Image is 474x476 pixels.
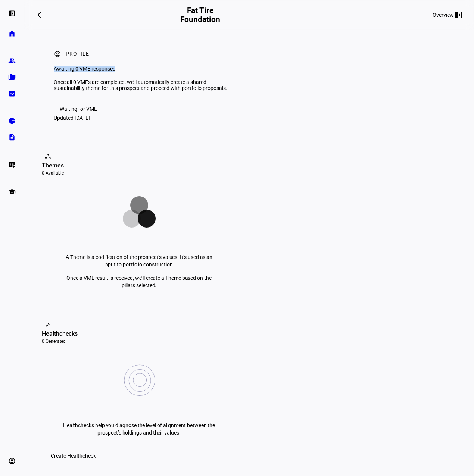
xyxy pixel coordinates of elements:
[4,86,19,101] a: bid_landscape
[54,66,237,72] div: Awaiting 0 VME responses
[54,50,61,58] mat-icon: account_circle
[42,338,236,344] div: 0 Generated
[51,448,96,463] span: Create Healthcheck
[54,79,237,91] div: Once all 0 VMEs are completed, we’ll automatically create a shared sustainability theme for this ...
[4,113,19,128] a: pie_chart
[8,57,16,65] eth-mat-symbol: group
[8,90,16,97] eth-mat-symbol: bid_landscape
[61,274,218,289] p: Once a VME result is received, we’ll create a Theme based on the pillars selected.
[54,115,90,121] div: Updated [DATE]
[60,106,97,112] div: Waiting for VME
[4,70,19,85] a: folder_copy
[8,457,16,465] eth-mat-symbol: account_circle
[8,117,16,125] eth-mat-symbol: pie_chart
[42,448,105,463] button: Create Healthcheck
[433,12,454,18] div: Overview
[66,51,89,58] div: Profile
[42,161,236,170] div: Themes
[4,53,19,68] a: group
[177,6,223,24] h2: Fat Tire Foundation
[44,321,52,329] mat-icon: vital_signs
[61,253,218,268] p: A Theme is a codification of the prospect’s values. It’s used as an input to portfolio construction.
[8,188,16,195] eth-mat-symbol: school
[42,170,236,176] div: 0 Available
[8,134,16,141] eth-mat-symbol: description
[427,9,468,21] button: Overview
[61,422,218,436] p: Healthchecks help you diagnose the level of alignment between the prospect’s holdings and their v...
[8,73,16,81] eth-mat-symbol: folder_copy
[42,329,236,338] div: Healthchecks
[8,161,16,168] eth-mat-symbol: list_alt_add
[8,30,16,37] eth-mat-symbol: home
[4,130,19,145] a: description
[454,10,463,19] mat-icon: left_panel_close
[44,153,52,160] mat-icon: workspaces
[8,10,16,17] eth-mat-symbol: left_panel_open
[4,26,19,41] a: home
[36,10,45,19] mat-icon: arrow_backwards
